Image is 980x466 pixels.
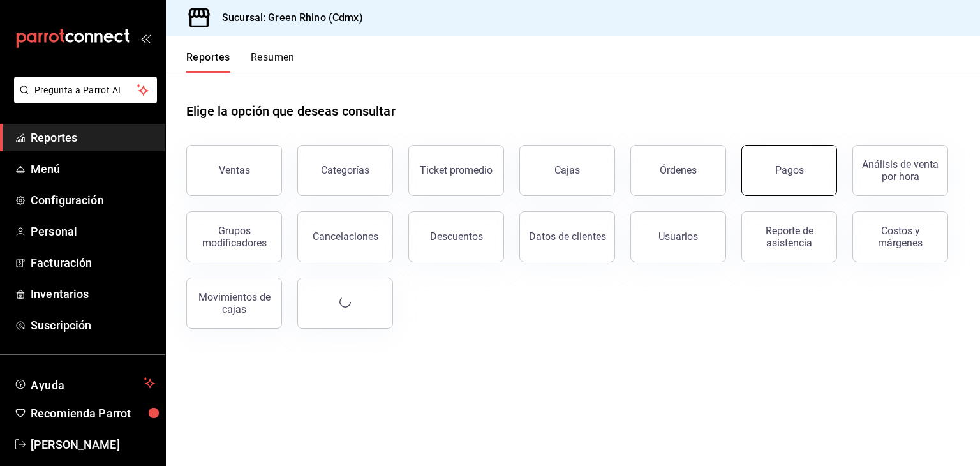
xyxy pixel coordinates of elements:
[186,145,282,196] button: Ventas
[321,164,369,176] div: Categorías
[186,211,282,262] button: Grupos modificadores
[31,405,155,422] span: Recomienda Parrot
[251,51,295,73] button: Resumen
[297,211,393,262] button: Cancelaciones
[9,93,157,106] a: Pregunta a Parrot AI
[430,230,483,243] div: Descuentos
[186,51,230,73] button: Reportes
[31,375,138,391] span: Ayuda
[31,223,155,240] span: Personal
[529,230,606,243] div: Datos de clientes
[750,225,829,249] div: Reporte de asistencia
[14,77,157,103] button: Pregunta a Parrot AI
[186,101,396,121] h1: Elige la opción que deseas consultar
[861,225,940,249] div: Costos y márgenes
[219,164,250,176] div: Ventas
[519,145,615,196] a: Cajas
[140,33,151,43] button: open_drawer_menu
[775,164,804,176] div: Pagos
[31,317,155,334] span: Suscripción
[31,254,155,271] span: Facturación
[195,225,274,249] div: Grupos modificadores
[852,211,948,262] button: Costos y márgenes
[297,145,393,196] button: Categorías
[660,164,697,176] div: Órdenes
[313,230,378,243] div: Cancelaciones
[31,285,155,303] span: Inventarios
[630,211,726,262] button: Usuarios
[630,145,726,196] button: Órdenes
[31,129,155,146] span: Reportes
[195,291,274,315] div: Movimientos de cajas
[186,51,295,73] div: navigation tabs
[408,211,504,262] button: Descuentos
[408,145,504,196] button: Ticket promedio
[34,84,137,97] span: Pregunta a Parrot AI
[741,145,837,196] button: Pagos
[861,158,940,183] div: Análisis de venta por hora
[420,164,493,176] div: Ticket promedio
[554,163,581,178] div: Cajas
[186,278,282,329] button: Movimientos de cajas
[852,145,948,196] button: Análisis de venta por hora
[519,211,615,262] button: Datos de clientes
[658,230,698,243] div: Usuarios
[212,10,363,26] h3: Sucursal: Green Rhino (Cdmx)
[31,160,155,177] span: Menú
[31,436,155,453] span: [PERSON_NAME]
[31,192,155,209] span: Configuración
[741,211,837,262] button: Reporte de asistencia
